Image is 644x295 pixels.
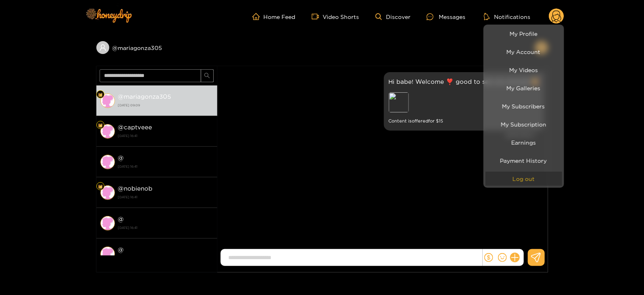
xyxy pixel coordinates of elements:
[486,81,562,95] a: My Galleries
[486,45,562,59] a: My Account
[486,99,562,113] a: My Subscribers
[486,172,562,186] button: Log out
[486,63,562,77] a: My Videos
[486,117,562,131] a: My Subscription
[486,27,562,41] a: My Profile
[486,135,562,150] a: Earnings
[486,154,562,168] a: Payment History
